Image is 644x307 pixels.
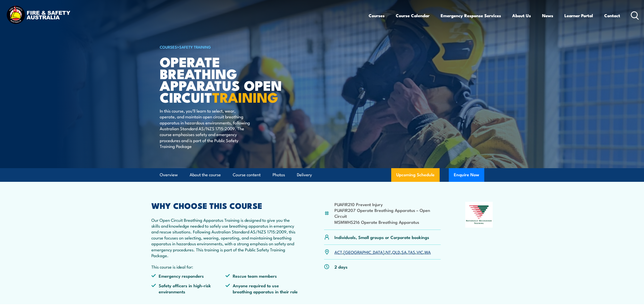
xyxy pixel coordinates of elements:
img: Nationally Recognised Training logo. [465,202,493,228]
a: VIC [417,249,423,255]
a: Courses [369,9,385,22]
strong: TRAINING [212,86,278,107]
a: WA [424,249,431,255]
a: QLD [392,249,400,255]
h1: Operate Breathing Apparatus Open Circuit [160,56,285,103]
button: Enquire Now [449,168,484,182]
a: COURSES [160,44,177,50]
a: Learner Portal [564,9,593,22]
p: This course is ideal for: [151,264,299,270]
p: , , , , , , , [334,249,431,255]
a: ACT [334,249,342,255]
li: Rescue team members [225,273,299,279]
a: Photos [273,168,285,182]
a: Contact [604,9,620,22]
h6: > [160,44,285,50]
a: Upcoming Schedule [391,168,440,182]
p: Our Open Circuit Breathing Apparatus Training is designed to give you the skills and knowledge ne... [151,217,299,258]
a: About the course [190,168,221,182]
li: Anyone required to use breathing apparatus in their role [225,282,299,294]
li: Emergency responders [151,273,225,279]
a: TAS [408,249,415,255]
a: About Us [512,9,531,22]
p: Individuals, Small groups or Corporate bookings [334,234,429,240]
a: Safety Training [179,44,211,50]
li: MSMWHS216 Operate Breathing Apparatus [334,219,441,225]
a: Course Calendar [396,9,430,22]
a: Course content [233,168,261,182]
a: Overview [160,168,178,182]
a: News [542,9,553,22]
a: [GEOGRAPHIC_DATA] [344,249,384,255]
p: 2 days [334,264,348,270]
p: In this course, you’ll learn to select, wear, operate, and maintain open circuit breathing appara... [160,108,252,149]
li: PUAFIR207 Operate Breathing Apparatus – Open Circuit [334,207,441,219]
h2: WHY CHOOSE THIS COURSE [151,202,299,209]
li: Safety officers in high-risk environments [151,282,225,294]
a: SA [401,249,407,255]
a: NT [386,249,391,255]
li: PUAFIR210 Prevent Injury [334,201,441,207]
a: Delivery [297,168,312,182]
a: Emergency Response Services [441,9,501,22]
